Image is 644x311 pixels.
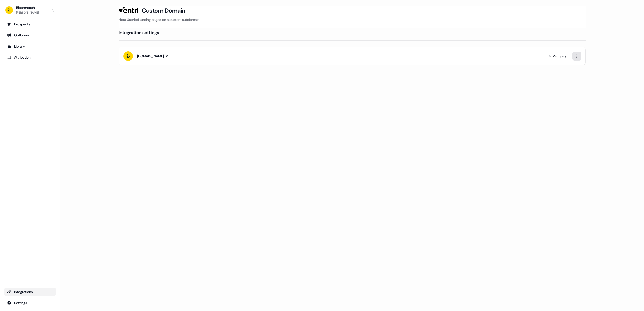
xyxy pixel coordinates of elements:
[4,42,56,50] a: Go to templates
[553,54,566,59] span: Verifying
[137,54,164,59] div: [DOMAIN_NAME]
[4,299,56,307] a: Go to integrations
[7,300,53,305] div: Settings
[4,4,56,16] button: Bloomreach[PERSON_NAME]
[4,31,56,39] a: Go to outbound experience
[4,53,56,61] a: Go to attribution
[142,7,185,14] h3: Custom Domain
[16,5,39,10] div: Bloomreach
[4,288,56,296] a: Go to integrations
[137,54,168,59] a: [DOMAIN_NAME]
[119,17,586,22] p: Host Userled landing pages on a custom subdomain
[16,10,39,15] div: [PERSON_NAME]
[4,20,56,28] a: Go to prospects
[7,55,53,60] div: Attribution
[119,30,159,36] h4: Integration settings
[7,33,53,38] div: Outbound
[7,44,53,49] div: Library
[7,22,53,27] div: Prospects
[7,289,53,294] div: Integrations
